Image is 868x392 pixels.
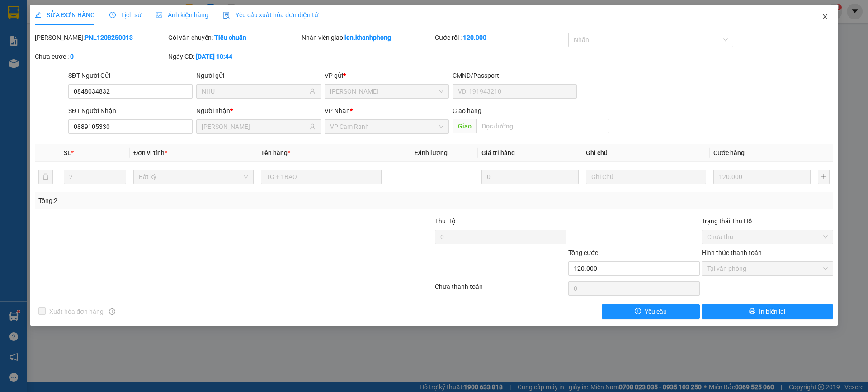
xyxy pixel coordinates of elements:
span: Tên hàng [261,149,290,156]
button: plus [818,170,830,184]
div: SĐT Người Gửi [68,71,193,80]
b: len.khanhphong [344,34,391,41]
div: Trạng thái Thu Hộ [702,216,833,226]
span: close [821,13,829,20]
input: Tên người gửi [202,86,307,96]
span: Ảnh kiện hàng [156,11,208,19]
input: Tên người nhận [202,122,307,132]
span: user [309,88,316,94]
span: Giao hàng [453,107,481,114]
span: Yêu cầu [645,307,667,316]
b: 120.000 [463,34,486,41]
div: Cước rồi : [435,33,566,43]
button: printerIn biên lai [702,304,833,319]
span: VP Nhận [325,107,350,114]
div: Tổng: 2 [38,196,335,206]
span: Bất kỳ [139,170,248,184]
input: 0 [713,170,811,184]
span: Yêu cầu xuất hóa đơn điện tử [223,11,318,19]
span: Tại văn phòng [707,262,828,275]
span: Đơn vị tính [133,149,167,156]
span: exclamation-circle [635,308,641,315]
span: Phạm Ngũ Lão [330,85,443,98]
input: 0 [481,170,579,184]
label: Hình thức thanh toán [702,249,762,256]
span: info-circle [109,308,115,315]
span: Giao [453,119,476,133]
span: VP Cam Ranh [330,120,443,133]
span: edit [35,12,41,18]
span: printer [749,308,755,315]
div: Người gửi [196,71,321,80]
span: picture [156,12,162,18]
div: Chưa thanh toán [434,282,567,298]
span: Chưa thu [707,230,828,244]
b: [DATE] 10:44 [196,53,232,60]
div: [PERSON_NAME]: [35,33,166,43]
span: Lịch sử [109,11,142,19]
button: exclamation-circleYêu cầu [602,304,700,319]
span: Định lượng [415,149,448,156]
div: Nhân viên giao: [302,33,433,43]
span: clock-circle [109,12,116,18]
button: Close [812,5,838,30]
span: Thu Hộ [435,217,456,225]
div: SĐT Người Nhận [68,106,193,116]
div: CMND/Passport [453,71,577,80]
input: VD: Bàn, Ghế [261,170,381,184]
span: Tổng cước [568,249,598,256]
span: Xuất hóa đơn hàng [46,307,107,316]
button: delete [38,170,53,184]
input: Dọc đường [476,119,609,133]
div: VP gửi [325,71,449,80]
img: icon [223,12,230,19]
b: Tiêu chuẩn [214,34,246,41]
div: Gói vận chuyển: [168,33,300,43]
span: In biên lai [759,307,785,316]
div: Người nhận [196,106,321,116]
span: user [309,123,316,130]
input: VD: 191943210 [453,84,577,99]
b: PNL1208250013 [85,34,133,41]
th: Ghi chú [582,144,710,162]
span: Giá trị hàng [481,149,515,156]
input: Ghi Chú [586,170,706,184]
div: Ngày GD: [168,52,300,61]
b: 0 [70,53,74,60]
span: SỬA ĐƠN HÀNG [35,11,95,19]
span: SL [64,149,71,156]
div: Chưa cước : [35,52,166,61]
span: Cước hàng [713,149,745,156]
